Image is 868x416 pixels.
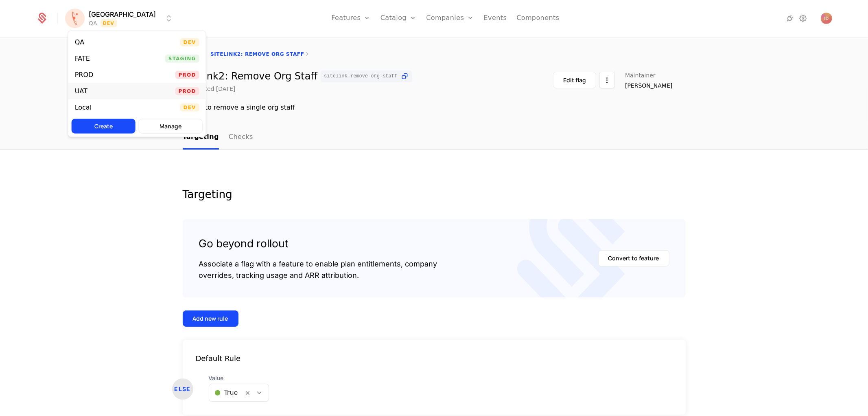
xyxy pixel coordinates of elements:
div: Local [75,104,92,111]
span: Prod [175,87,199,95]
span: Dev [180,38,199,46]
div: FATE [75,55,90,62]
button: Manage [139,119,203,134]
div: PROD [75,72,94,78]
div: QA [75,39,85,46]
span: Staging [165,55,199,63]
span: Prod [175,71,199,79]
div: UAT [75,88,87,95]
span: Dev [180,103,199,112]
button: Create [72,119,136,134]
div: Select environment [68,31,206,137]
